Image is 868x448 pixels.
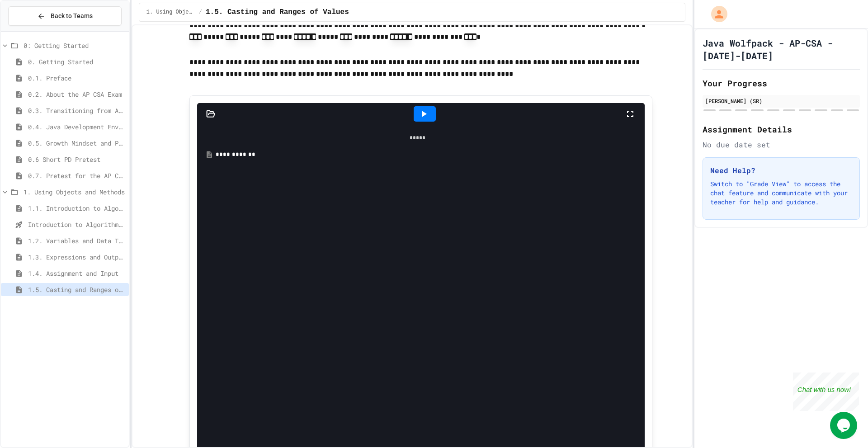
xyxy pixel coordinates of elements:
span: 1.3. Expressions and Output [New] [28,252,125,262]
iframe: chat widget [793,373,859,411]
button: Back to Teams [8,6,122,26]
span: / [199,9,202,16]
div: [PERSON_NAME] (SR) [705,97,857,105]
span: 1.2. Variables and Data Types [28,236,125,245]
span: 0: Getting Started [24,41,125,50]
h2: Your Progress [703,77,860,90]
h3: Need Help? [710,165,852,176]
span: 0.3. Transitioning from AP CSP to AP CSA [28,106,125,115]
div: No due date set [703,139,860,150]
span: 1. Using Objects and Methods [24,187,125,197]
h2: Assignment Details [703,123,860,136]
span: 0.2. About the AP CSA Exam [28,90,125,99]
span: 0.5. Growth Mindset and Pair Programming [28,138,125,148]
span: 1.1. Introduction to Algorithms, Programming, and Compilers [28,203,125,213]
span: 1.5. Casting and Ranges of Values [28,285,125,294]
iframe: chat widget [830,412,859,439]
span: 0.7. Pretest for the AP CSA Exam [28,171,125,180]
h1: Java Wolfpack - AP-CSA - [DATE]-[DATE] [703,37,860,62]
p: Switch to "Grade View" to access the chat feature and communicate with your teacher for help and ... [710,179,852,207]
span: 0. Getting Started [28,57,125,66]
span: 1. Using Objects and Methods [146,9,195,16]
span: 0.4. Java Development Environments [28,122,125,132]
span: 1.4. Assignment and Input [28,269,125,278]
span: Back to Teams [51,11,93,21]
div: My Account [702,4,730,24]
span: 1.5. Casting and Ranges of Values [206,7,349,18]
span: 0.6 Short PD Pretest [28,155,125,164]
span: 0.1. Preface [28,73,125,83]
span: Introduction to Algorithms, Programming, and Compilers [28,220,125,229]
